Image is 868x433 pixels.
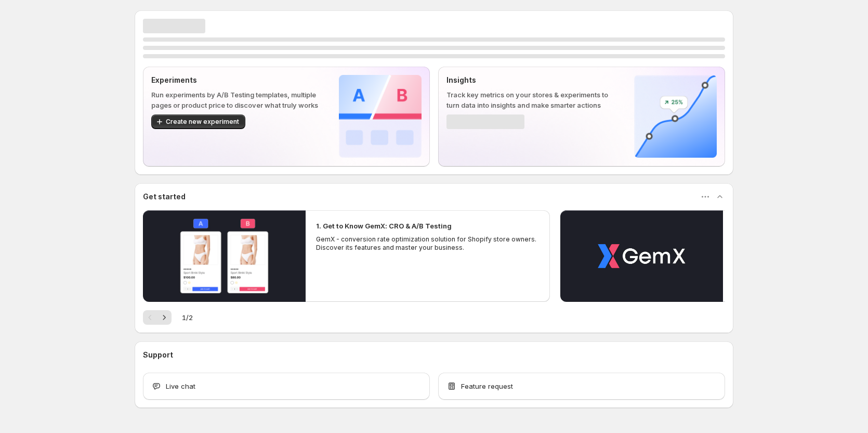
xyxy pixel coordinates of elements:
[151,90,322,110] p: Run experiments by A/B Testing templates, multiple pages or product price to discover what truly ...
[316,221,452,231] h2: 1. Get to Know GemX: CRO & A/B Testing
[560,210,723,302] button: Play video
[446,75,617,85] p: Insights
[339,75,422,158] img: Experiments
[143,350,173,360] h3: Support
[157,310,172,325] button: Next
[182,312,193,323] span: 1 / 2
[634,75,717,158] img: Insights
[143,192,186,202] h3: Get started
[446,90,617,110] p: Track key metrics on your stores & experiments to turn data into insights and make smarter actions
[166,118,239,126] span: Create new experiment
[143,310,172,325] nav: Pagination
[461,381,513,391] span: Feature request
[143,210,306,302] button: Play video
[151,114,245,129] button: Create new experiment
[316,235,540,252] p: GemX - conversion rate optimization solution for Shopify store owners. Discover its features and ...
[166,381,195,391] span: Live chat
[151,75,322,85] p: Experiments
